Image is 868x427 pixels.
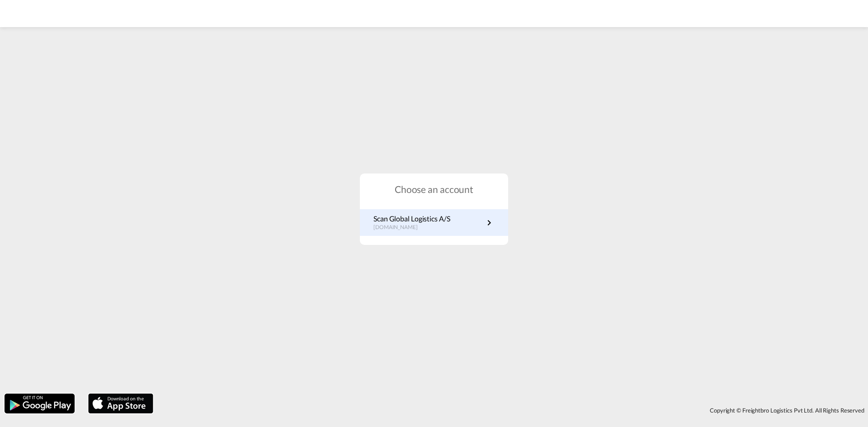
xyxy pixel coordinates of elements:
[373,224,450,231] p: [DOMAIN_NAME]
[373,214,495,231] a: Scan Global Logistics A/S[DOMAIN_NAME]
[484,217,495,228] md-icon: icon-chevron-right
[158,403,868,418] div: Copyright © Freightbro Logistics Pvt Ltd. All Rights Reserved
[360,183,508,196] h1: Choose an account
[87,393,154,414] img: apple.png
[373,214,450,224] p: Scan Global Logistics A/S
[4,393,75,414] img: google.png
